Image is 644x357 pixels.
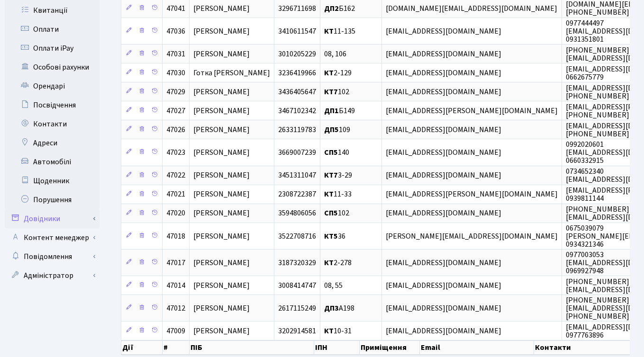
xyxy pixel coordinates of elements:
span: [PERSON_NAME] [193,280,250,291]
b: КТ7 [324,87,338,97]
a: Адреси [5,134,100,152]
b: КТ [324,26,334,36]
span: [PERSON_NAME] [193,87,250,97]
span: [EMAIL_ADDRESS][DOMAIN_NAME] [386,303,501,313]
span: [PERSON_NAME] [193,49,250,59]
span: 47027 [166,106,185,116]
span: 47021 [166,189,185,200]
a: Орендарі [5,77,100,96]
span: [EMAIL_ADDRESS][DOMAIN_NAME] [386,49,501,59]
b: ДП3 [324,303,339,313]
span: [EMAIL_ADDRESS][DOMAIN_NAME] [386,147,501,158]
span: [DOMAIN_NAME][EMAIL_ADDRESS][DOMAIN_NAME] [386,3,557,14]
span: 102 [324,208,349,219]
span: [PERSON_NAME] [193,106,250,116]
span: 109 [324,125,350,135]
span: [EMAIL_ADDRESS][DOMAIN_NAME] [386,68,501,78]
a: Контент менеджер [5,228,100,247]
span: 3010205229 [278,49,316,59]
span: 102 [324,87,349,97]
span: [PERSON_NAME] [193,258,250,268]
span: [PERSON_NAME] [193,147,250,158]
span: 2633119783 [278,125,316,135]
span: [PERSON_NAME] [193,125,250,135]
span: [EMAIL_ADDRESS][PERSON_NAME][DOMAIN_NAME] [386,106,558,116]
span: 10-31 [324,326,352,337]
span: 2-129 [324,68,352,78]
a: Посвідчення [5,96,100,115]
b: ДП5 [324,125,339,135]
span: Б149 [324,106,355,116]
span: 11-135 [324,26,355,36]
b: КТ [324,258,334,268]
span: 3-29 [324,170,352,181]
span: 47022 [166,170,185,181]
span: 3187320329 [278,258,316,268]
span: 47030 [166,68,185,78]
span: 47012 [166,303,185,313]
span: 3008414747 [278,280,316,291]
span: 3669007239 [278,147,316,158]
b: КТ [324,68,334,78]
span: 08, 106 [324,49,346,59]
span: 47017 [166,258,185,268]
a: Повідомлення [5,247,100,266]
span: 3522708716 [278,231,316,241]
span: [PERSON_NAME][EMAIL_ADDRESS][DOMAIN_NAME] [386,231,558,241]
span: 47014 [166,280,185,291]
span: 2617115249 [278,303,316,313]
b: КТ5 [324,231,338,241]
span: [PERSON_NAME] [193,208,250,219]
span: 08, 55 [324,280,343,291]
a: Порушення [5,190,100,209]
span: 47041 [166,3,185,14]
th: ПІБ [190,340,314,355]
span: 47009 [166,326,185,337]
span: 47029 [166,87,185,97]
b: КТ7 [324,170,338,181]
span: 3202914581 [278,326,316,337]
span: 3467102342 [278,106,316,116]
span: 2308722387 [278,189,316,200]
b: СП5 [324,208,338,219]
span: 3594806056 [278,208,316,219]
span: А198 [324,303,354,313]
span: Б162 [324,3,355,14]
span: 47020 [166,208,185,219]
span: [EMAIL_ADDRESS][DOMAIN_NAME] [386,87,501,97]
a: Контакти [5,115,100,134]
th: ІПН [314,340,360,355]
span: [EMAIL_ADDRESS][PERSON_NAME][DOMAIN_NAME] [386,189,558,200]
span: 11-33 [324,189,352,200]
span: [PERSON_NAME] [193,231,250,241]
th: Дії [121,340,163,355]
a: Адміністратор [5,266,100,285]
span: 36 [324,231,345,241]
span: [PERSON_NAME] [193,170,250,181]
span: [PERSON_NAME] [193,26,250,36]
span: 47026 [166,125,185,135]
span: 47018 [166,231,185,241]
span: 47031 [166,49,185,59]
span: 2-278 [324,258,352,268]
span: 3296711698 [278,3,316,14]
th: Email [420,340,534,355]
span: [EMAIL_ADDRESS][DOMAIN_NAME] [386,326,501,337]
span: 3236419966 [278,68,316,78]
span: 3451311047 [278,170,316,181]
span: [EMAIL_ADDRESS][DOMAIN_NAME] [386,125,501,135]
span: 140 [324,147,349,158]
span: [PERSON_NAME] [193,326,250,337]
span: [EMAIL_ADDRESS][DOMAIN_NAME] [386,258,501,268]
th: Приміщення [360,340,420,355]
span: [EMAIL_ADDRESS][DOMAIN_NAME] [386,170,501,181]
span: [EMAIL_ADDRESS][DOMAIN_NAME] [386,208,501,219]
a: Оплати [5,20,100,39]
b: ДП1 [324,106,339,116]
span: 47023 [166,147,185,158]
a: Оплати iPay [5,39,100,58]
b: КТ [324,326,334,337]
b: ДП2 [324,3,339,14]
span: [PERSON_NAME] [193,3,250,14]
a: Довідники [5,209,100,228]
